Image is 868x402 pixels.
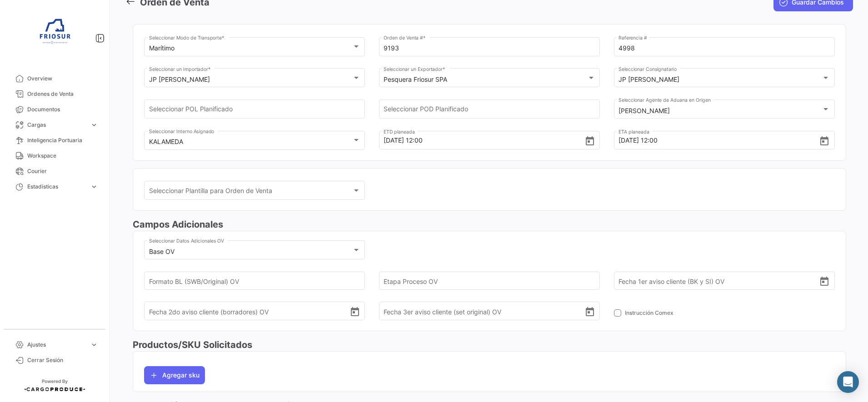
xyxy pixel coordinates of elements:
mat-select-trigger: Pesquera Friosur SPA [384,75,447,83]
a: Ordenes de Venta [7,86,102,102]
mat-select-trigger: Marítimo [149,44,175,52]
input: Seleccionar una fecha [384,124,584,156]
span: expand_more [90,121,98,129]
span: Workspace [27,152,98,160]
span: Seleccionar Plantilla para Orden de Venta [149,189,352,196]
mat-select-trigger: KALAMEDA [149,138,183,145]
button: Open calendar [819,276,830,286]
span: expand_more [90,183,98,191]
span: Ajustes [27,341,86,349]
span: Estadísticas [27,183,86,191]
span: expand_more [90,341,98,349]
button: Open calendar [584,306,595,316]
span: Cerrar Sesión [27,356,98,364]
span: Documentos [27,105,98,114]
button: Agregar sku [144,366,205,384]
input: Seleccionar una fecha [619,124,819,156]
button: Open calendar [819,135,830,145]
img: 6ea6c92c-e42a-4aa8-800a-31a9cab4b7b0.jpg [32,11,77,56]
span: Courier [27,167,98,175]
h3: Productos/SKU Solicitados [133,338,846,351]
mat-select-trigger: [PERSON_NAME] [619,107,670,114]
a: Overview [7,71,102,86]
span: Instrucción Comex [625,309,673,317]
span: Overview [27,74,98,83]
button: Open calendar [349,306,360,316]
a: Inteligencia Portuaria [7,133,102,148]
div: Abrir Intercom Messenger [837,371,859,393]
span: Inteligencia Portuaria [27,136,98,144]
a: Workspace [7,148,102,164]
a: Documentos [7,102,102,117]
mat-select-trigger: Base OV [149,248,175,255]
a: Courier [7,164,102,179]
h3: Campos Adicionales [133,218,846,231]
button: Open calendar [584,135,595,145]
span: Cargas [27,121,86,129]
span: Ordenes de Venta [27,90,98,98]
mat-select-trigger: JP [PERSON_NAME] [149,75,210,83]
mat-select-trigger: JP [PERSON_NAME] [619,75,679,83]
